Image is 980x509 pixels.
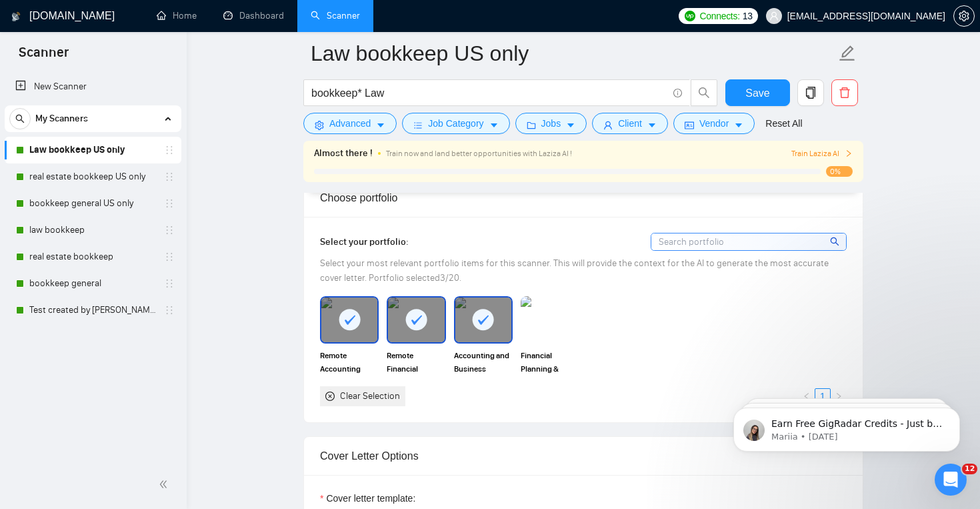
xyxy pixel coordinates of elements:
span: setting [315,120,324,130]
a: Law bookkeep US only [29,137,156,163]
span: Client [618,116,642,131]
span: My Scanners [35,105,88,132]
button: search [9,108,31,129]
iframe: Intercom live chat [935,464,967,496]
span: Job Category [428,116,483,131]
a: Test created by [PERSON_NAME] [29,297,156,324]
span: Accounting and Business Intelligence Reporting [454,349,513,376]
a: real estate bookkeep US only [29,163,156,190]
img: upwork-logo.png [685,11,695,21]
span: Remote Financial Support & Bookkeeping for SME Operations [387,349,445,376]
span: Select your most relevant portfolio items for this scanner. This will provide the context for the... [320,258,829,284]
span: holder [164,145,175,155]
span: double-left [159,478,172,491]
div: Choose portfolio [320,179,847,217]
span: Scanner [8,43,79,71]
span: Connects: [699,9,739,23]
span: Select your portfolio: [320,236,409,247]
button: delete [831,79,858,106]
a: New Scanner [15,73,171,100]
span: info-circle [673,89,682,97]
span: Advanced [329,116,371,131]
span: bars [413,120,423,130]
a: dashboardDashboard [223,10,284,21]
a: homeHome [157,10,197,21]
span: caret-down [566,120,575,130]
span: copy [798,87,823,99]
span: 13 [743,9,753,23]
a: setting [953,11,975,21]
span: Financial Planning & Bookkeeping Services for Small Business [521,349,579,376]
input: Scanner name... [311,37,836,70]
span: folder [527,120,536,130]
iframe: Intercom notifications message [713,380,980,473]
span: Jobs [541,116,561,131]
button: search [691,79,717,106]
button: Save [725,79,790,106]
span: Almost there ! [314,146,373,161]
li: New Scanner [5,73,181,100]
span: idcard [685,120,694,130]
input: Search Freelance Jobs... [311,85,667,101]
a: Reset All [765,116,802,131]
span: holder [164,171,175,182]
button: copy [797,79,824,106]
button: barsJob Categorycaret-down [402,113,509,134]
a: searchScanner [311,10,360,21]
span: search [830,234,841,249]
span: Remote Accounting Support for Business Operations [320,349,379,376]
button: idcardVendorcaret-down [673,113,755,134]
span: 0% [826,166,853,177]
span: right [845,149,853,157]
span: caret-down [734,120,743,130]
button: settingAdvancedcaret-down [303,113,397,134]
span: search [691,87,717,99]
span: Save [745,85,769,101]
span: 12 [962,464,977,474]
span: delete [832,87,857,99]
input: Search portfolio [651,233,846,250]
span: close-circle [325,392,335,401]
img: portfolio thumbnail image [521,296,579,343]
span: search [10,114,30,123]
span: holder [164,278,175,289]
label: Cover letter template: [320,491,415,506]
div: Cover Letter Options [320,437,847,475]
li: My Scanners [5,105,181,324]
button: Train Laziza AI [791,147,853,160]
a: bookkeep general [29,270,156,297]
div: Clear Selection [340,389,400,404]
a: law bookkeep [29,217,156,243]
a: bookkeep general US only [29,190,156,217]
span: user [603,120,613,130]
span: caret-down [376,120,385,130]
span: holder [164,251,175,262]
span: caret-down [489,120,499,130]
a: real estate bookkeep [29,243,156,270]
span: edit [839,45,856,62]
span: setting [954,11,974,21]
span: holder [164,198,175,209]
span: caret-down [647,120,657,130]
span: holder [164,225,175,235]
img: logo [11,6,21,27]
button: userClientcaret-down [592,113,668,134]
span: holder [164,305,175,316]
span: Vendor [699,116,729,131]
button: folderJobscaret-down [515,113,587,134]
span: user [769,11,779,21]
button: setting [953,5,975,27]
span: Train now and land better opportunities with Laziza AI ! [386,149,572,158]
